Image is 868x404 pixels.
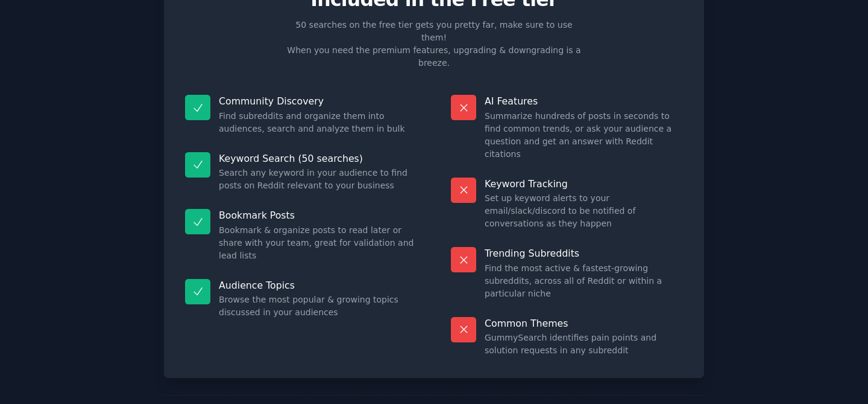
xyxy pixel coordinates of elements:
[485,178,683,190] p: Keyword Tracking
[219,293,417,319] dd: Browse the most popular & growing topics discussed in your audiences
[219,209,417,222] p: Bookmark Posts
[219,152,417,165] p: Keyword Search (50 searches)
[219,95,417,107] p: Community Discovery
[485,110,683,161] dd: Summarize hundreds of posts in seconds to find common trends, or ask your audience a question and...
[485,332,683,357] dd: GummySearch identifies pain points and solution requests in any subreddit
[219,279,417,292] p: Audience Topics
[485,262,683,300] dd: Find the most active & fastest-growing subreddits, across all of Reddit or within a particular niche
[485,95,683,107] p: AI Features
[485,192,683,230] dd: Set up keyword alerts to your email/slack/discord to be notified of conversations as they happen
[219,224,417,262] dd: Bookmark & organize posts to read later or share with your team, great for validation and lead lists
[485,247,683,260] p: Trending Subreddits
[282,19,586,69] p: 50 searches on the free tier gets you pretty far, make sure to use them! When you need the premiu...
[485,317,683,330] p: Common Themes
[219,167,417,192] dd: Search any keyword in your audience to find posts on Reddit relevant to your business
[219,110,417,135] dd: Find subreddits and organize them into audiences, search and analyze them in bulk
